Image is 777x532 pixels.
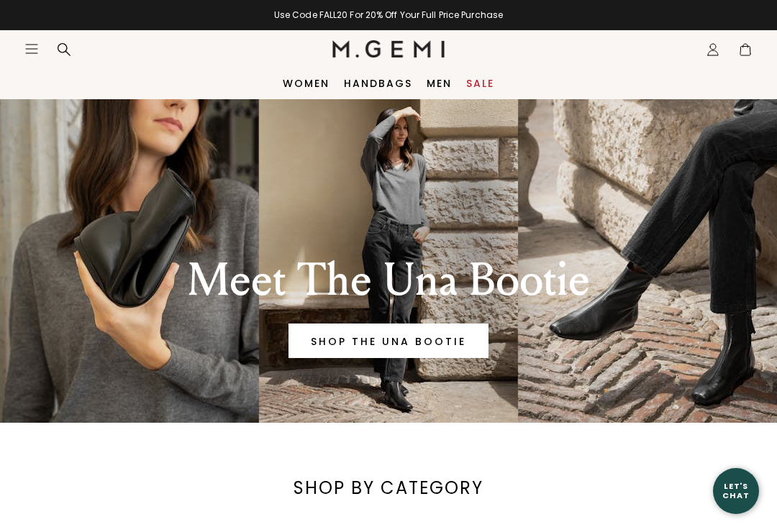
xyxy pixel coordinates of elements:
a: Women [283,78,330,89]
div: SHOP BY CATEGORY [291,477,486,500]
a: Sale [466,78,494,89]
div: Meet The Una Bootie [122,254,655,306]
a: Handbags [344,78,412,89]
a: Banner primary button [288,324,489,358]
button: Open site menu [24,42,39,56]
a: Men [427,78,452,89]
div: Let's Chat [713,482,759,500]
img: M.Gemi [332,40,445,58]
